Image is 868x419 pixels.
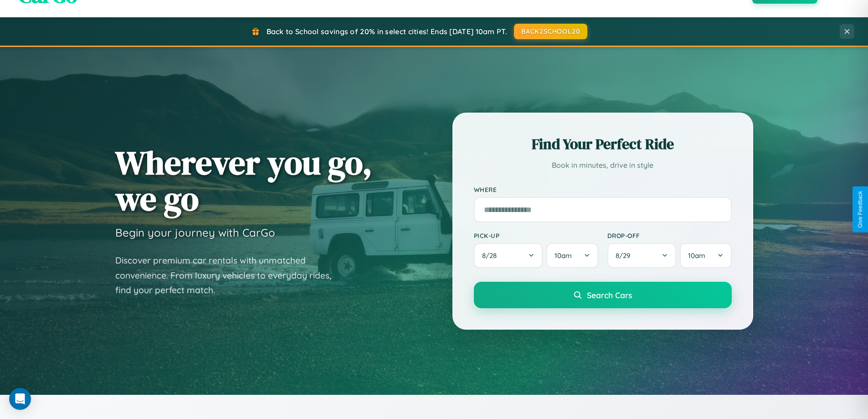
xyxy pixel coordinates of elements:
label: Where [474,186,732,193]
label: Pick-up [474,232,598,239]
p: Book in minutes, drive in style [474,159,732,172]
div: Open Intercom Messenger [9,388,31,410]
button: 8/29 [607,243,677,268]
label: Drop-off [607,232,732,239]
button: 10am [680,243,731,268]
span: Search Cars [587,290,632,300]
button: Search Cars [474,282,732,308]
h1: Wherever you go, we go [115,145,372,217]
div: Give Feedback [857,191,863,228]
p: Discover premium car rentals with unmatched convenience. From luxury vehicles to everyday rides, ... [115,253,343,298]
h2: Find Your Perfect Ride [474,134,732,154]
span: 10am [688,251,705,260]
span: 10am [555,251,572,260]
button: 10am [546,243,598,268]
h3: Begin your journey with CarGo [115,226,275,239]
span: 8 / 28 [482,251,501,260]
button: BACK2SCHOOL20 [514,24,587,39]
span: 8 / 29 [616,251,635,260]
button: 8/28 [474,243,543,268]
span: Back to School savings of 20% in select cities! Ends [DATE] 10am PT. [267,27,507,36]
